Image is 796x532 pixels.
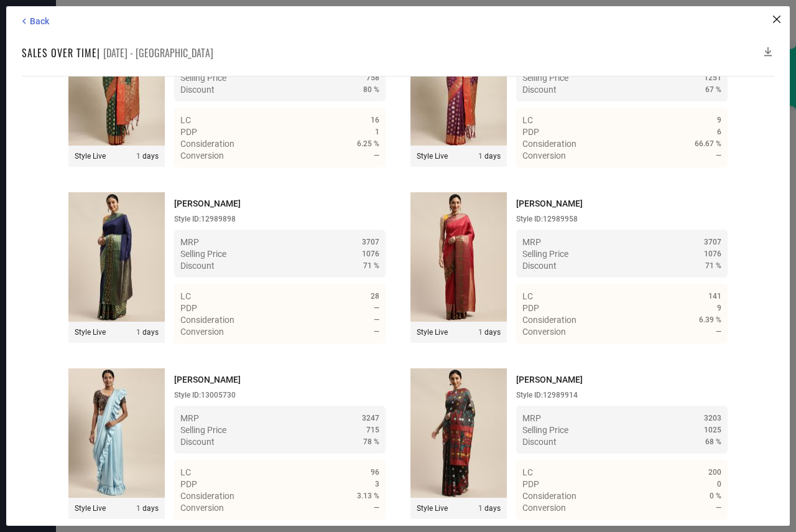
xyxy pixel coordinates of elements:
[417,504,448,513] span: Style Live
[180,315,234,325] span: Consideration
[716,327,721,336] span: —
[374,503,379,512] span: —
[180,127,197,137] span: PDP
[375,128,379,136] span: 1
[522,467,533,477] span: LC
[363,261,379,270] span: 71 %
[695,139,721,148] span: 66.67 %
[136,504,159,513] span: days
[522,437,557,447] span: Discount
[363,85,379,94] span: 80 %
[417,152,448,161] span: Style Live
[75,152,106,161] span: Style Live
[699,315,721,324] span: 6.39 %
[708,292,721,301] span: 141
[410,368,507,498] img: Style preview image
[522,327,566,337] span: Conversion
[180,151,224,161] span: Conversion
[516,215,728,223] div: Style ID: 12989958
[174,198,241,208] span: [PERSON_NAME]
[371,292,379,301] span: 28
[375,480,379,488] span: 3
[371,468,379,477] span: 96
[704,250,721,258] span: 1076
[180,261,215,271] span: Discount
[357,492,379,500] span: 3.13 %
[516,375,583,385] span: [PERSON_NAME]
[136,328,141,337] span: 1
[68,192,165,322] img: Style preview image
[75,328,106,337] span: Style Live
[522,151,566,161] span: Conversion
[417,328,448,337] span: Style Live
[522,479,539,489] span: PDP
[522,73,568,83] span: Selling Price
[374,151,379,160] span: —
[522,503,566,513] span: Conversion
[705,261,721,270] span: 71 %
[522,291,533,301] span: LC
[180,291,191,301] span: LC
[180,491,234,501] span: Consideration
[717,116,721,124] span: 9
[704,426,721,434] span: 1025
[136,504,141,513] span: 1
[366,426,379,434] span: 715
[180,503,224,513] span: Conversion
[478,152,501,161] span: days
[522,303,539,313] span: PDP
[522,261,557,271] span: Discount
[516,198,583,208] span: [PERSON_NAME]
[522,249,568,259] span: Selling Price
[180,249,226,259] span: Selling Price
[374,304,379,312] span: —
[705,437,721,446] span: 68 %
[717,128,721,136] span: 6
[136,152,159,161] span: days
[374,315,379,324] span: —
[180,467,191,477] span: LC
[180,73,226,83] span: Selling Price
[708,468,721,477] span: 200
[704,238,721,246] span: 3707
[522,491,576,501] span: Consideration
[371,116,379,124] span: 16
[357,139,379,148] span: 6.25 %
[522,139,576,149] span: Consideration
[180,479,197,489] span: PDP
[180,85,215,95] span: Discount
[522,315,576,325] span: Consideration
[478,504,501,513] span: days
[716,151,721,160] span: —
[68,16,165,146] img: Style preview image
[710,492,721,500] span: 0 %
[180,115,191,125] span: LC
[705,85,721,94] span: 67 %
[180,425,226,435] span: Selling Price
[180,303,197,313] span: PDP
[136,152,141,161] span: 1
[522,127,539,137] span: PDP
[75,504,106,513] span: Style Live
[30,16,49,26] span: Back
[103,45,213,60] span: [DATE] - [GEOGRAPHIC_DATA]
[180,237,199,247] span: MRP
[363,437,379,446] span: 78 %
[136,328,159,337] span: days
[366,73,379,82] span: 758
[516,391,728,399] div: Style ID: 12989914
[374,327,379,336] span: —
[174,391,386,399] div: Style ID: 13005730
[717,480,721,488] span: 0
[522,115,533,125] span: LC
[174,215,386,223] div: Style ID: 12989898
[717,304,721,312] span: 9
[68,368,165,498] img: Style preview image
[478,328,483,337] span: 1
[362,250,379,258] span: 1076
[362,238,379,246] span: 3707
[478,152,483,161] span: 1
[478,504,483,513] span: 1
[180,413,199,423] span: MRP
[704,73,721,82] span: 1251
